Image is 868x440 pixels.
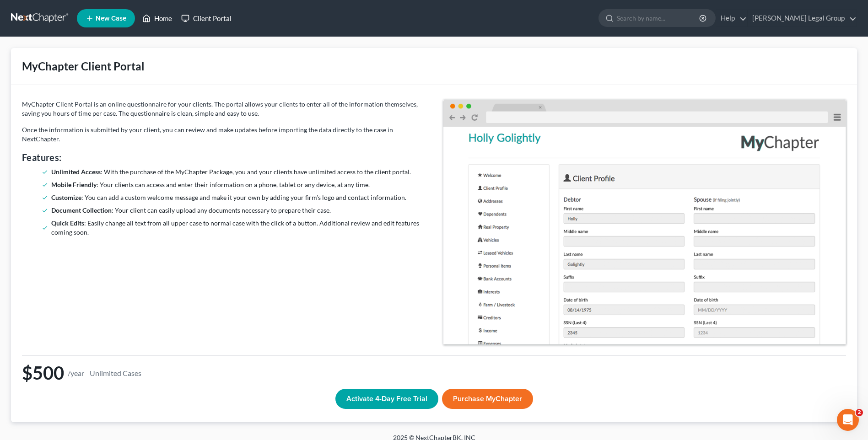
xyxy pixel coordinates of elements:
strong: Document Collection [51,206,112,214]
a: Help [716,10,747,27]
div: Our team is actively working to re-integrate dynamic functionality and expects to have it restore... [15,194,143,266]
img: Profile image for Kelly [26,5,41,20]
strong: Customize [51,193,81,201]
li: : Your client can easily upload any documents necessary to prepare their case. [51,206,421,215]
strong: Unlimited Access [51,168,101,176]
h1: [PERSON_NAME] [44,5,104,11]
h4: Features: [22,151,425,164]
b: dynamic [30,123,60,130]
button: Gif picker [29,300,36,307]
li: : With the purchase of the MyChapter Package, you and your clients have unlimited access to the c... [51,167,421,177]
div: automatically adjust based on your input, showing or hiding fields to streamline the process. dis... [15,136,143,190]
b: Dynamic forms [15,145,69,152]
img: MyChapter Dashboard [443,100,846,344]
div: [PERSON_NAME] • 3m ago [15,273,88,279]
button: Upload attachment [43,300,51,307]
a: Client Portal [177,10,236,27]
li: : Your clients can access and enter their information on a phone, tablet or any device, at any time. [51,180,421,189]
a: Home [138,10,177,27]
div: Kelly says… [7,72,176,291]
li: : Easily change all text from all upper case to normal case with the click of a button. Additiona... [51,219,421,237]
p: Once the information is submitted by your client, you can review and make updates before importin... [22,125,425,144]
p: MyChapter Client Portal is an online questionnaire for your clients. The portal allows your clien... [22,100,425,118]
input: Search by name... [617,10,701,27]
strong: Mobile Friendly [51,181,97,188]
small: /year [68,369,84,377]
button: Home [143,4,161,21]
iframe: Intercom live chat [837,409,859,431]
button: Purchase MyChapter [442,389,533,409]
li: : You can add a custom welcome message and make it your own by adding your firm’s logo and contac... [51,193,421,202]
div: Close [161,4,177,20]
button: Send a message… [157,296,172,311]
strong: Quick Edits [51,219,84,227]
b: static [66,123,86,130]
div: Due to a major app update, some forms have temporarily changed from to . [15,77,143,131]
small: Unlimited Cases [88,367,143,379]
h1: $500 [22,363,846,383]
b: Static forms [15,163,139,179]
div: Important Update: Form Changes in ProgressDue to a major app update, some forms have temporarily ... [7,72,150,271]
a: [PERSON_NAME] Legal Group [748,10,857,27]
button: Emoji picker [14,300,22,307]
textarea: Message… [8,280,175,296]
span: 2 [856,409,863,416]
p: Active over [DATE] [44,11,100,21]
button: go back [6,4,23,21]
span: New Case [96,15,126,22]
div: MyChapter Client Portal [22,59,145,74]
b: Important Update: Form Changes in Progress [15,78,135,94]
button: Activate 4-Day Free Trial [335,389,438,409]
